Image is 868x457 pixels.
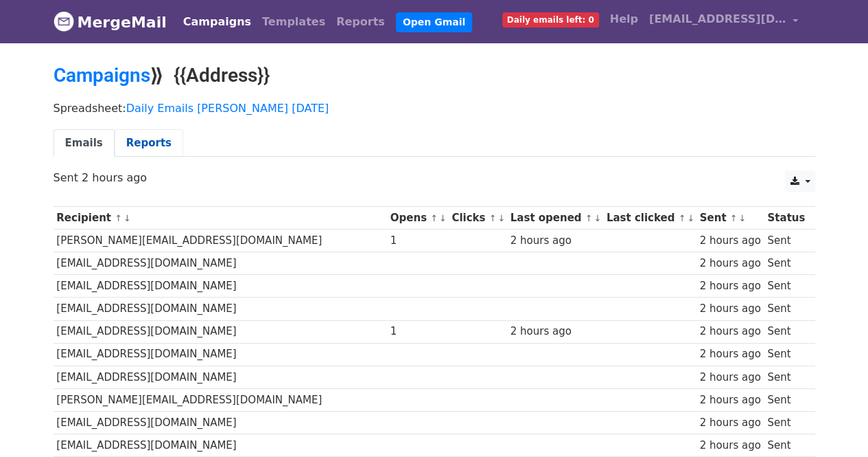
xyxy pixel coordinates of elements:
[799,391,868,457] iframe: Chat Widget
[730,213,738,223] a: ↑
[126,102,329,115] a: Daily Emails [PERSON_NAME] [DATE]
[54,230,387,252] td: [PERSON_NAME][EMAIL_ADDRESS][DOMAIN_NAME]
[387,207,449,230] th: Opens
[764,343,808,366] td: Sent
[687,213,694,223] a: ↓
[699,370,760,386] div: 2 hours ago
[502,12,599,27] span: Daily emails left: 0
[54,129,115,157] a: Emails
[54,64,150,87] a: Campaigns
[764,411,808,434] td: Sent
[764,298,808,320] td: Sent
[54,64,815,87] h2: ⟫ {{Address}}
[594,213,601,223] a: ↓
[699,415,760,431] div: 2 hours ago
[497,5,605,33] a: Daily emails left: 0
[644,5,804,38] a: [EMAIL_ADDRESS][DOMAIN_NAME]
[699,301,760,317] div: 2 hours ago
[507,207,603,230] th: Last opened
[699,256,760,271] div: 2 hours ago
[439,213,447,223] a: ↓
[54,434,387,457] td: [EMAIL_ADDRESS][DOMAIN_NAME]
[54,298,387,320] td: [EMAIL_ADDRESS][DOMAIN_NAME]
[585,213,593,223] a: ↑
[605,5,644,33] a: Help
[54,275,387,298] td: [EMAIL_ADDRESS][DOMAIN_NAME]
[699,438,760,454] div: 2 hours ago
[699,346,760,362] div: 2 hours ago
[511,324,600,339] div: 2 hours ago
[764,252,808,275] td: Sent
[390,233,445,249] div: 1
[764,388,808,411] td: Sent
[699,392,760,408] div: 2 hours ago
[764,230,808,252] td: Sent
[430,213,438,223] a: ↑
[390,324,445,339] div: 1
[54,411,387,434] td: [EMAIL_ADDRESS][DOMAIN_NAME]
[396,12,472,32] a: Open Gmail
[124,213,131,223] a: ↓
[497,213,505,223] a: ↓
[54,388,387,411] td: [PERSON_NAME][EMAIL_ADDRESS][DOMAIN_NAME]
[699,278,760,294] div: 2 hours ago
[178,8,257,36] a: Campaigns
[54,366,387,388] td: [EMAIL_ADDRESS][DOMAIN_NAME]
[764,275,808,298] td: Sent
[331,8,390,36] a: Reports
[54,101,815,115] p: Spreadsheet:
[678,213,685,223] a: ↑
[696,207,764,230] th: Sent
[54,320,387,343] td: [EMAIL_ADDRESS][DOMAIN_NAME]
[115,129,183,157] a: Reports
[448,207,506,230] th: Clicks
[764,320,808,343] td: Sent
[54,11,74,32] img: MergeMail logo
[764,434,808,457] td: Sent
[115,213,122,223] a: ↑
[699,324,760,339] div: 2 hours ago
[699,233,760,249] div: 2 hours ago
[54,207,387,230] th: Recipient
[54,343,387,366] td: [EMAIL_ADDRESS][DOMAIN_NAME]
[764,366,808,388] td: Sent
[764,207,808,230] th: Status
[54,252,387,275] td: [EMAIL_ADDRESS][DOMAIN_NAME]
[511,233,600,249] div: 2 hours ago
[257,8,331,36] a: Templates
[54,170,815,185] p: Sent 2 hours ago
[738,213,746,223] a: ↓
[489,213,497,223] a: ↑
[54,8,167,36] a: MergeMail
[603,207,696,230] th: Last clicked
[649,11,786,27] span: [EMAIL_ADDRESS][DOMAIN_NAME]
